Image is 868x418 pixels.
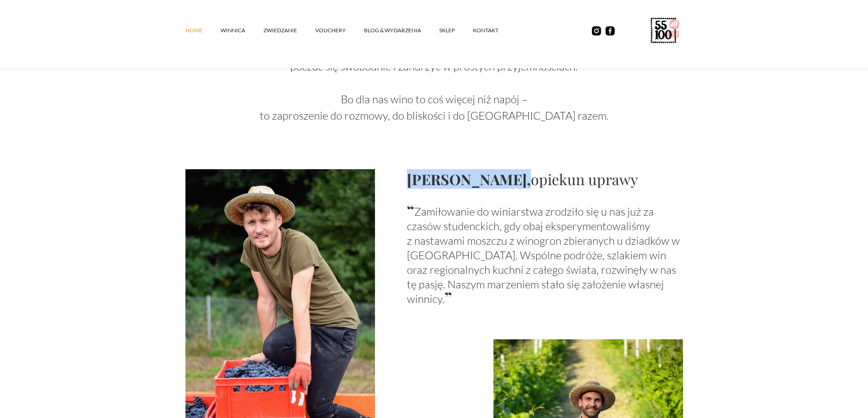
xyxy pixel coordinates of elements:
[473,17,517,44] a: kontakt
[263,17,315,44] a: ZWIEDZANIE
[445,287,452,307] strong: ”
[364,17,439,44] a: Blog & Wydarzenia
[221,17,263,44] a: winnica
[439,17,473,44] a: SKLEP
[185,17,221,44] a: Home
[407,169,531,189] strong: [PERSON_NAME],
[315,17,364,44] a: vouchery
[407,169,683,189] h2: opiekun uprawy
[407,200,414,219] strong: “
[407,202,683,306] p: Zamiłowanie do winiarstwa zrodziło się u nas już za czasów studenckich, gdy obaj eksperymentowali...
